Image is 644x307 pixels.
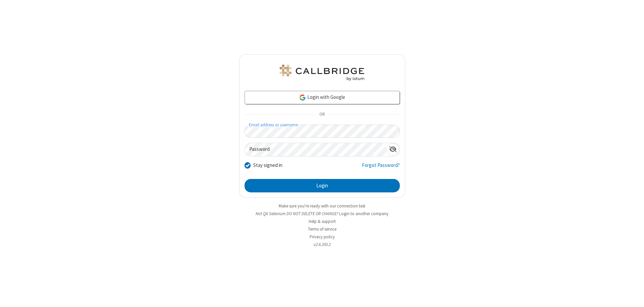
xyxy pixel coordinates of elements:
a: Login with Google [245,91,400,104]
li: Not QA Selenium DO NOT DELETE OR CHANGE? [239,210,405,217]
span: OR [317,110,327,119]
label: Stay signed in [253,162,282,169]
button: Login to another company [339,210,388,217]
a: Terms of service [308,226,336,232]
input: Password [245,143,386,156]
button: Login [245,179,400,192]
a: Privacy policy [310,234,335,240]
a: Forgot Password? [362,162,400,174]
img: google-icon.png [299,94,306,101]
a: Make sure you're ready with our connection test [279,203,365,209]
img: QA Selenium DO NOT DELETE OR CHANGE [278,65,366,81]
li: v2.6.350.2 [239,241,405,248]
iframe: Chat [627,290,639,302]
input: Email address or username [245,125,400,138]
a: Help & support [309,219,336,224]
div: Show password [386,143,399,156]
